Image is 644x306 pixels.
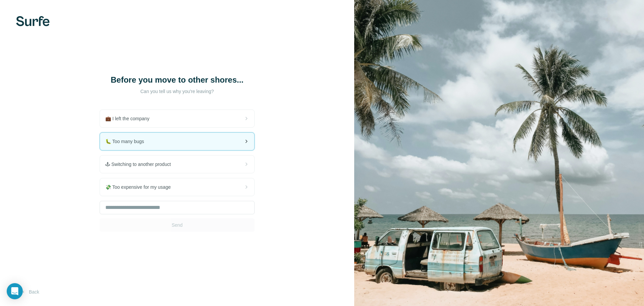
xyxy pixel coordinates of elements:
[110,75,244,85] h1: Before you move to other shores...
[16,286,44,298] button: Back
[105,184,176,190] span: 💸 Too expensive for my usage
[105,161,176,168] span: 🕹 Switching to another product
[105,115,155,122] span: 💼 I left the company
[7,283,23,299] div: Open Intercom Messenger
[105,138,150,145] span: 🐛 Too many bugs
[16,16,50,26] img: Surfe's logo
[110,88,244,95] p: Can you tell us why you're leaving?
